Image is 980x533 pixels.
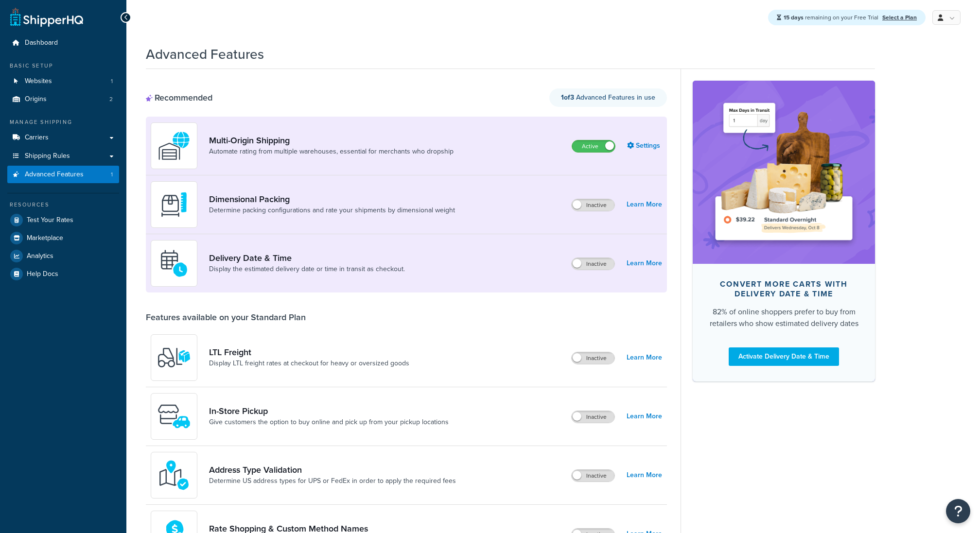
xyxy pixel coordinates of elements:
[209,135,454,146] a: Multi-Origin Shipping
[25,134,49,142] span: Carriers
[25,152,70,160] span: Shipping Rules
[25,39,58,47] span: Dashboard
[157,458,191,492] img: kIG8fy0lQAAAABJRU5ErkJggg==
[572,470,614,481] label: Inactive
[7,90,119,108] li: Origins
[572,352,614,364] label: Inactive
[209,194,455,205] a: Dimensional Packing
[627,139,662,153] a: Settings
[7,118,119,126] div: Manage Shipping
[627,351,662,364] a: Learn More
[627,468,662,482] a: Learn More
[561,92,574,103] strong: 1 of 3
[157,188,191,222] img: DTVBYsAAAAAASUVORK5CYII=
[707,95,860,249] img: feature-image-ddt-36eae7f7280da8017bfb280eaccd9c446f90b1fe08728e4019434db127062ab4.png
[27,234,63,242] span: Marketplace
[7,147,119,165] a: Shipping Rules
[729,347,839,366] a: Activate Delivery Date & Time
[157,399,191,433] img: wfgcfpwTIucLEAAAAASUVORK5CYII=
[627,198,662,211] a: Learn More
[7,166,119,184] a: Advanced Features1
[27,270,58,278] span: Help Docs
[27,252,53,260] span: Analytics
[209,406,449,416] a: In-Store Pickup
[157,246,191,280] img: gfkeb5ejjkALwAAAABJRU5ErkJggg==
[572,411,614,423] label: Inactive
[209,253,405,263] a: Delivery Date & Time
[708,306,859,329] div: 82% of online shoppers prefer to buy from retailers who show estimated delivery dates
[7,265,119,283] a: Help Docs
[209,206,455,215] a: Determine packing configurations and rate your shipments by dimensional weight
[157,341,191,375] img: y79ZsPf0fXUFUhFXDzUgf+ktZg5F2+ohG75+v3d2s1D9TjoU8PiyCIluIjV41seZevKCRuEjTPPOKHJsQcmKCXGdfprl3L4q7...
[146,45,264,64] h1: Advanced Features
[7,201,119,209] div: Resources
[209,147,454,156] a: Automate rating from multiple warehouses, essential for merchants who dropship
[7,129,119,147] a: Carriers
[111,171,113,179] span: 1
[627,257,662,270] a: Learn More
[25,77,52,86] span: Websites
[25,95,47,103] span: Origins
[561,92,655,103] span: Advanced Features in use
[784,13,804,22] strong: 15 days
[7,211,119,229] a: Test Your Rates
[109,95,113,103] span: 2
[25,171,84,179] span: Advanced Features
[146,92,212,103] div: Recommended
[572,140,615,152] label: Active
[7,72,119,90] a: Websites1
[209,264,405,274] a: Display the estimated delivery date or time in transit as checkout.
[7,247,119,265] a: Analytics
[946,499,970,523] button: Open Resource Center
[784,13,880,22] span: remaining on your Free Trial
[708,279,859,299] div: Convert more carts with delivery date & time
[572,258,614,270] label: Inactive
[157,129,191,163] img: WatD5o0RtDAAAAAElFTkSuQmCC
[111,77,113,86] span: 1
[882,13,917,22] a: Select a Plan
[7,62,119,70] div: Basic Setup
[209,464,456,475] a: Address Type Validation
[209,347,409,358] a: LTL Freight
[7,166,119,184] li: Advanced Features
[209,359,409,368] a: Display LTL freight rates at checkout for heavy or oversized goods
[146,312,306,323] div: Features available on your Standard Plan
[7,90,119,108] a: Origins2
[209,417,449,427] a: Give customers the option to buy online and pick up from your pickup locations
[627,410,662,423] a: Learn More
[7,34,119,52] a: Dashboard
[27,216,73,224] span: Test Your Rates
[7,72,119,90] li: Websites
[7,229,119,247] a: Marketplace
[209,476,456,486] a: Determine US address types for UPS or FedEx in order to apply the required fees
[572,199,614,211] label: Inactive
